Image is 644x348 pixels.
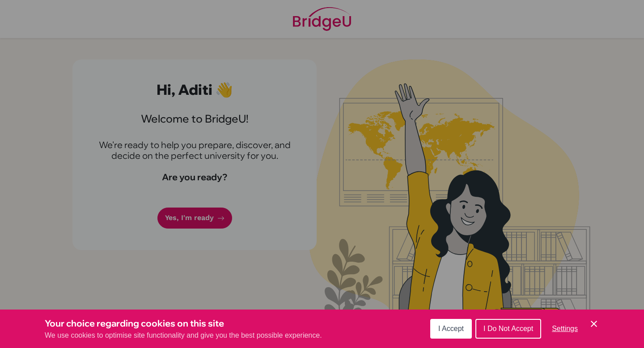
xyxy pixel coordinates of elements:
button: Save and close [589,318,599,329]
button: I Do Not Accept [475,319,541,339]
button: I Accept [430,319,472,339]
button: Settings [545,320,585,338]
h3: Your choice regarding cookies on this site [45,317,322,330]
span: I Accept [438,325,464,332]
span: I Do Not Accept [483,325,533,332]
span: Settings [552,325,578,332]
p: We use cookies to optimise site functionality and give you the best possible experience. [45,330,322,341]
